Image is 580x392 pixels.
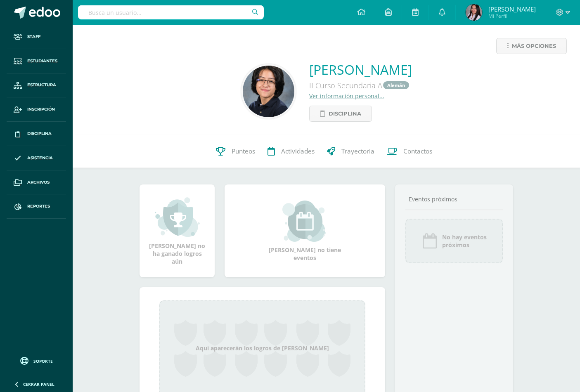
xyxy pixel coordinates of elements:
a: Archivos [7,170,66,195]
a: Alemán [383,81,409,89]
div: II Curso Secundaria A [309,78,412,92]
a: Contactos [381,135,438,168]
span: Asistencia [27,155,53,161]
input: Busca un usuario... [78,5,264,19]
a: Staff [7,25,66,49]
span: Estudiantes [27,58,57,64]
a: Estructura [7,73,66,98]
a: Reportes [7,194,66,219]
a: Actividades [261,135,321,168]
div: Eventos próximos [405,195,503,203]
span: Cerrar panel [23,381,54,387]
span: Soporte [33,358,53,364]
a: Más opciones [496,38,567,54]
span: Disciplina [329,106,361,121]
img: event_icon.png [421,233,438,249]
img: achievement_small.png [155,196,200,238]
span: Estructura [27,82,56,88]
span: Staff [27,33,40,40]
a: [PERSON_NAME] [309,61,412,78]
div: [PERSON_NAME] no tiene eventos [264,201,346,262]
a: Disciplina [309,106,372,122]
a: Soporte [10,355,63,366]
img: 1c4a8e29229ca7cba10d259c3507f649.png [466,4,482,21]
span: No hay eventos próximos [442,233,487,249]
a: Trayectoria [321,135,381,168]
span: Actividades [281,147,315,156]
span: Reportes [27,203,50,210]
span: Más opciones [512,38,556,54]
span: Mi Perfil [488,12,536,19]
a: Inscripción [7,97,66,122]
img: 13c20c0c9b25350e2fd5d4d70b4ca4c7.png [243,66,294,117]
a: Estudiantes [7,49,66,73]
span: Trayectoria [341,147,374,156]
span: Archivos [27,179,50,186]
div: [PERSON_NAME] no ha ganado logros aún [148,196,206,265]
span: Inscripción [27,106,55,113]
span: Disciplina [27,130,52,137]
a: Punteos [210,135,261,168]
span: [PERSON_NAME] [488,5,536,13]
a: Asistencia [7,146,66,170]
span: Punteos [232,147,255,156]
a: Disciplina [7,122,66,146]
a: Ver información personal... [309,92,384,100]
span: Contactos [403,147,432,156]
img: event_small.png [282,201,327,242]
